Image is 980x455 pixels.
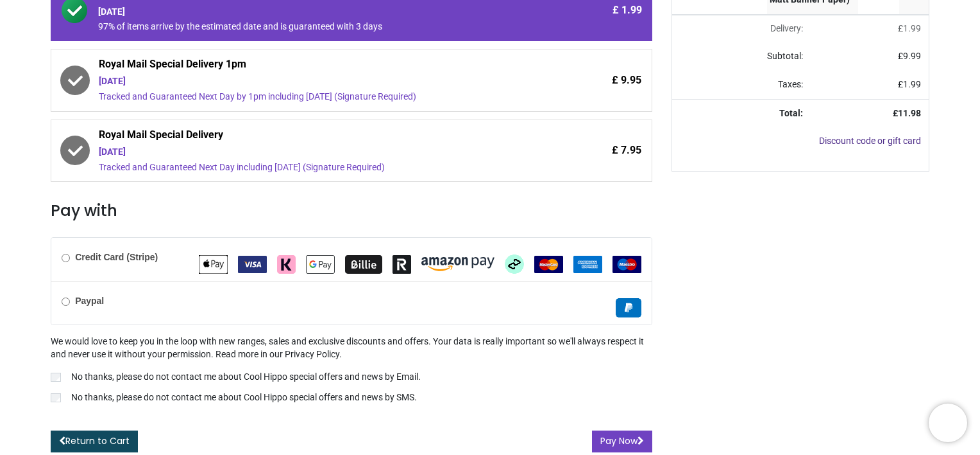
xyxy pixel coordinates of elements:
a: Return to Cart [51,431,138,452]
div: [DATE] [99,75,533,88]
span: Amazon Pay [421,258,494,269]
span: American Express [573,258,602,269]
input: No thanks, please do not contact me about Cool Hippo special offers and news by SMS. [51,393,61,402]
img: Paypal [616,298,641,317]
span: £ 7.95 [612,143,641,157]
td: Taxes: [672,71,811,99]
div: [DATE] [98,6,533,19]
div: We would love to keep you in the loop with new ranges, sales and exclusive discounts and offers. ... [51,335,652,406]
img: Revolut Pay [393,255,411,274]
td: Delivery will be updated after choosing a new delivery method [672,15,811,43]
img: Maestro [612,256,641,273]
img: Klarna [277,255,296,274]
span: £ [898,79,921,89]
td: Subtotal: [672,42,811,71]
span: Revolut Pay [393,258,411,269]
span: £ [898,23,921,33]
span: 11.98 [898,108,921,118]
div: 97% of items arrive by the estimated date and is guaranteed with 3 days [98,21,533,33]
b: Paypal [75,296,104,306]
span: Google Pay [306,258,335,269]
span: 9.99 [903,51,921,61]
p: No thanks, please do not contact me about Cool Hippo special offers and news by Email. [71,371,421,384]
img: Google Pay [306,255,335,274]
span: £ 9.95 [612,73,641,87]
b: Credit Card (Stripe) [75,252,158,262]
img: Afterpay Clearpay [505,254,524,274]
img: American Express [573,256,602,273]
p: No thanks, please do not contact me about Cool Hippo special offers and news by SMS. [71,391,417,404]
img: Apple Pay [199,255,228,274]
iframe: Brevo live chat [929,404,967,442]
span: Afterpay Clearpay [505,258,524,269]
input: Paypal [62,298,70,306]
div: Tracked and Guaranteed Next Day including [DATE] (Signature Required) [99,161,533,174]
strong: Total: [779,108,803,118]
span: £ 1.99 [612,3,642,17]
input: No thanks, please do not contact me about Cool Hippo special offers and news by Email. [51,373,61,382]
span: Klarna [277,258,296,269]
span: Royal Mail Special Delivery [99,128,533,146]
input: Credit Card (Stripe) [62,254,70,262]
span: MasterCard [534,258,563,269]
span: £ [898,51,921,61]
h3: Pay with [51,200,652,222]
span: VISA [238,258,267,269]
img: Billie [345,255,382,274]
span: Maestro [612,258,641,269]
img: VISA [238,256,267,273]
span: Billie [345,258,382,269]
button: Pay Now [592,431,652,452]
img: MasterCard [534,256,563,273]
span: Apple Pay [199,258,228,269]
span: Royal Mail Special Delivery 1pm [99,57,533,75]
span: 1.99 [903,23,921,33]
div: Tracked and Guaranteed Next Day by 1pm including [DATE] (Signature Required) [99,91,533,103]
span: 1.99 [903,79,921,89]
span: Paypal [616,302,641,312]
strong: £ [893,108,921,118]
a: Discount code or gift card [819,136,921,146]
div: [DATE] [99,146,533,159]
img: Amazon Pay [421,257,494,271]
